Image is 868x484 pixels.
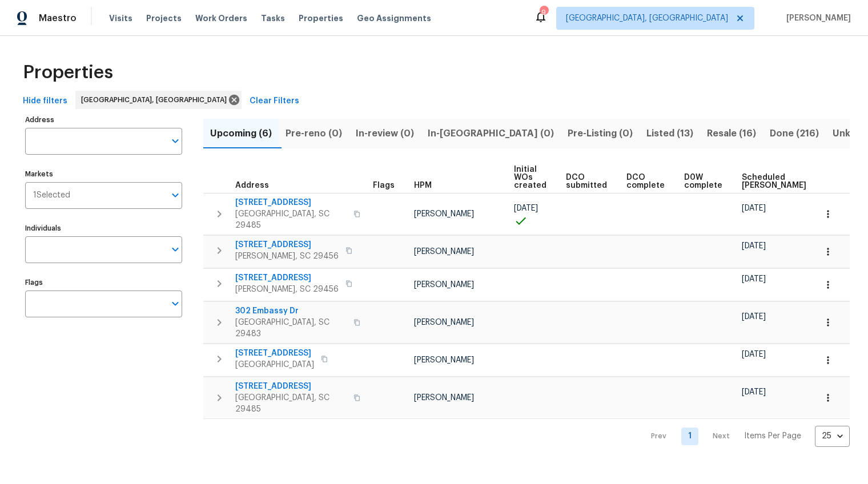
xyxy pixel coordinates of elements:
[25,279,182,286] label: Flags
[707,126,756,142] span: Resale (16)
[684,174,722,189] span: D0W complete
[568,126,633,142] span: Pre-Listing (0)
[235,348,314,359] span: [STREET_ADDRESS]
[235,251,339,262] span: [PERSON_NAME], SC 29456
[414,281,474,289] span: [PERSON_NAME]
[109,13,132,24] span: Visits
[167,296,183,312] button: Open
[770,126,819,142] span: Done (216)
[286,126,342,142] span: Pre-reno (0)
[146,13,182,24] span: Projects
[23,67,113,78] span: Properties
[261,14,285,22] span: Tasks
[373,181,395,189] span: Flags
[626,174,665,189] span: DCO complete
[428,126,554,142] span: In-[GEOGRAPHIC_DATA] (0)
[815,421,850,451] div: 25
[245,91,304,112] button: Clear Filters
[742,174,806,189] span: Scheduled [PERSON_NAME]
[33,191,70,200] span: 1 Selected
[742,242,766,250] span: [DATE]
[235,239,339,251] span: [STREET_ADDRESS]
[210,126,272,142] span: Upcoming (6)
[167,133,183,149] button: Open
[235,181,269,189] span: Address
[235,392,347,415] span: [GEOGRAPHIC_DATA], SC 29485
[235,284,339,295] span: [PERSON_NAME], SC 29456
[250,94,299,108] span: Clear Filters
[235,272,339,284] span: [STREET_ADDRESS]
[235,305,347,317] span: 302 Embassy Dr
[640,426,850,447] nav: Pagination Navigation
[25,225,182,232] label: Individuals
[414,394,474,402] span: [PERSON_NAME]
[742,388,766,396] span: [DATE]
[167,187,183,203] button: Open
[25,171,182,178] label: Markets
[414,181,432,189] span: HPM
[195,13,247,24] span: Work Orders
[414,356,474,364] span: [PERSON_NAME]
[414,318,474,326] span: [PERSON_NAME]
[357,13,431,24] span: Geo Assignments
[25,116,182,123] label: Address
[566,174,607,189] span: DCO submitted
[742,275,766,283] span: [DATE]
[782,13,851,24] span: [PERSON_NAME]
[566,13,728,24] span: [GEOGRAPHIC_DATA], [GEOGRAPHIC_DATA]
[235,208,347,231] span: [GEOGRAPHIC_DATA], SC 29485
[414,210,474,218] span: [PERSON_NAME]
[414,248,474,256] span: [PERSON_NAME]
[235,197,347,208] span: [STREET_ADDRESS]
[235,381,347,392] span: [STREET_ADDRESS]
[75,91,242,109] div: [GEOGRAPHIC_DATA], [GEOGRAPHIC_DATA]
[23,94,67,108] span: Hide filters
[744,430,801,442] p: Items Per Page
[514,166,546,189] span: Initial WOs created
[742,204,766,212] span: [DATE]
[81,94,231,106] span: [GEOGRAPHIC_DATA], [GEOGRAPHIC_DATA]
[18,91,72,112] button: Hide filters
[167,241,183,257] button: Open
[742,350,766,358] span: [DATE]
[646,126,693,142] span: Listed (13)
[299,13,343,24] span: Properties
[235,359,314,370] span: [GEOGRAPHIC_DATA]
[235,317,347,340] span: [GEOGRAPHIC_DATA], SC 29483
[356,126,414,142] span: In-review (0)
[39,13,77,24] span: Maestro
[681,427,698,445] a: Goto page 1
[742,313,766,321] span: [DATE]
[540,7,548,18] div: 9
[514,204,538,212] span: [DATE]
